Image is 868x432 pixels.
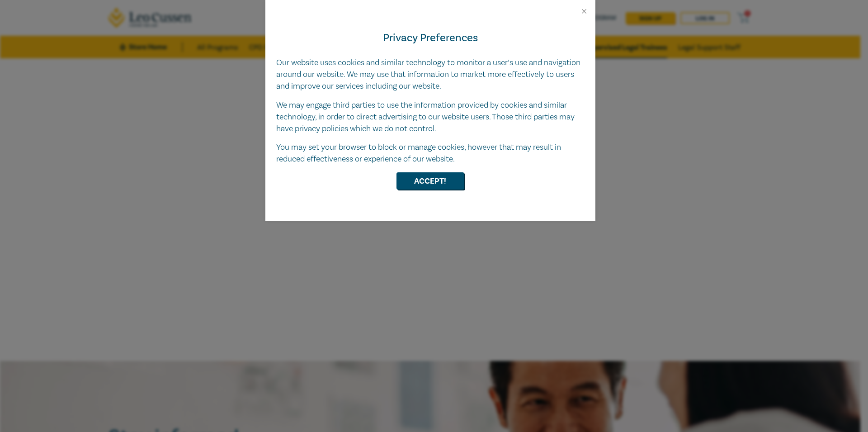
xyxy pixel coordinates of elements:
[276,30,585,46] h4: Privacy Preferences
[276,142,585,165] p: You may set your browser to block or manage cookies, however that may result in reduced effective...
[580,7,588,15] button: Close
[276,100,585,135] p: We may engage third parties to use the information provided by cookies and similar technology, in...
[276,57,585,92] p: Our website uses cookies and similar technology to monitor a user’s use and navigation around our...
[396,172,464,190] button: Accept!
